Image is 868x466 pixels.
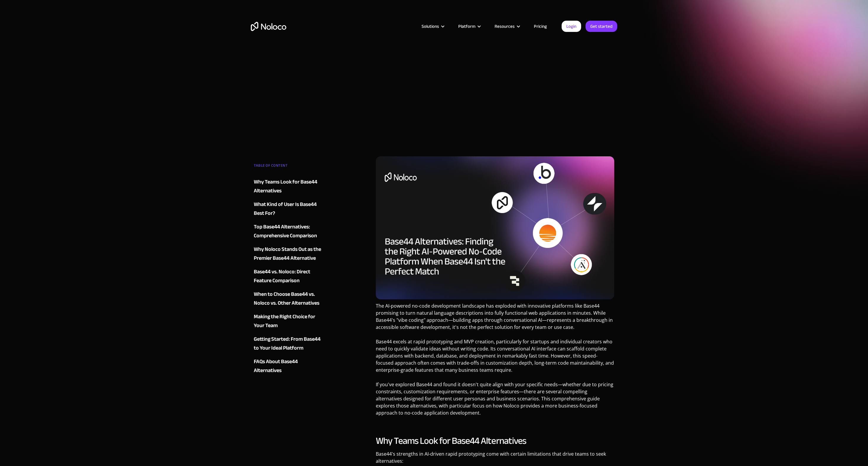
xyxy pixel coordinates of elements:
a: Login [562,21,581,32]
a: When to Choose Base44 vs. Noloco vs. Other Alternatives [254,290,325,308]
a: Get started [586,21,617,32]
a: FAQs About Base44 Alternatives [254,357,325,375]
div: Resources [487,22,526,30]
div: Platform [451,22,487,30]
a: What Kind of User Is Base44 Best For? [254,200,325,218]
a: Why Teams Look for Base44 Alternatives [254,178,325,195]
a: Pricing [526,22,554,30]
a: Making the Right Choice for Your Team [254,312,325,330]
div: Platform [458,22,475,30]
div: Resources [495,22,515,30]
a: Why Noloco Stands Out as the Premier Base44 Alternative [254,245,325,263]
a: Getting Started: From Base44 to Your Ideal Platform [254,335,325,353]
p: If you've explored Base44 and found it doesn't quite align with your specific needs—whether due t... [376,381,614,421]
div: Solutions [422,22,439,30]
a: Top Base44 Alternatives: Comprehensive Comparison [254,223,325,240]
div: Solutions [414,22,451,30]
p: The AI-powered no-code development landscape has exploded with innovative platforms like Base44 p... [376,302,614,335]
div: TABLE OF CONTENT [254,161,325,173]
a: Base44 vs. Noloco: Direct Feature Comparison [254,267,325,285]
p: Base44 excels at rapid prototyping and MVP creation, particularly for startups and individual cre... [376,338,614,378]
h2: Why Teams Look for Base44 Alternatives [376,435,614,447]
a: home [251,22,286,31]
